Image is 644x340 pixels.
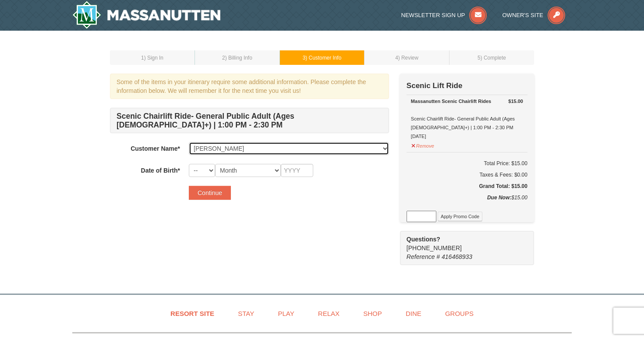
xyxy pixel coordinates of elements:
h4: Scenic Chairlift Ride- General Public Adult (Ages [DEMOGRAPHIC_DATA]+) | 1:00 PM - 2:30 PM [110,108,389,133]
strong: Questions? [407,236,440,243]
small: 1 [141,55,163,61]
span: ) Customer Info [305,55,341,61]
button: Remove [411,139,435,150]
span: [PHONE_NUMBER] [407,235,518,251]
a: Owner's Site [502,12,566,18]
strong: Customer Name* [131,145,180,152]
div: Massanutten Scenic Chairlift Rides [411,97,523,106]
button: Continue [189,186,231,200]
a: Shop [352,304,393,323]
strong: Scenic Lift Ride [407,81,463,90]
span: 416468933 [442,253,472,260]
a: Play [267,304,305,323]
small: 4 [395,55,418,61]
small: 3 [303,55,342,61]
span: ) Billing Info [225,55,252,61]
strong: Due Now: [487,195,511,201]
strong: $15.00 [508,97,523,106]
small: 2 [222,55,252,61]
a: Massanutten Resort [72,1,220,29]
strong: Date of Birth* [141,167,180,174]
span: Newsletter Sign Up [401,12,465,18]
a: Dine [395,304,432,323]
span: Owner's Site [502,12,544,18]
span: ) Sign In [144,55,163,61]
div: Scenic Chairlift Ride- General Public Adult (Ages [DEMOGRAPHIC_DATA]+) | 1:00 PM - 2:30 PM [DATE] [411,97,523,141]
small: 5 [478,55,506,61]
a: Resort Site [159,304,225,323]
a: Stay [227,304,265,323]
h6: Total Price: $15.00 [407,159,527,168]
input: YYYY [281,164,313,177]
a: Relax [307,304,350,323]
h5: Grand Total: $15.00 [407,182,527,191]
img: Massanutten Resort Logo [72,1,220,29]
div: Some of the items in your itinerary require some additional information. Please complete the info... [110,74,389,99]
div: Taxes & Fees: $0.00 [407,170,527,179]
div: $15.00 [407,193,527,211]
span: ) Complete [481,55,506,61]
a: Newsletter Sign Up [401,12,487,18]
a: Groups [434,304,485,323]
button: Apply Promo Code [438,212,482,221]
span: ) Review [398,55,418,61]
span: Reference # [407,253,440,260]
